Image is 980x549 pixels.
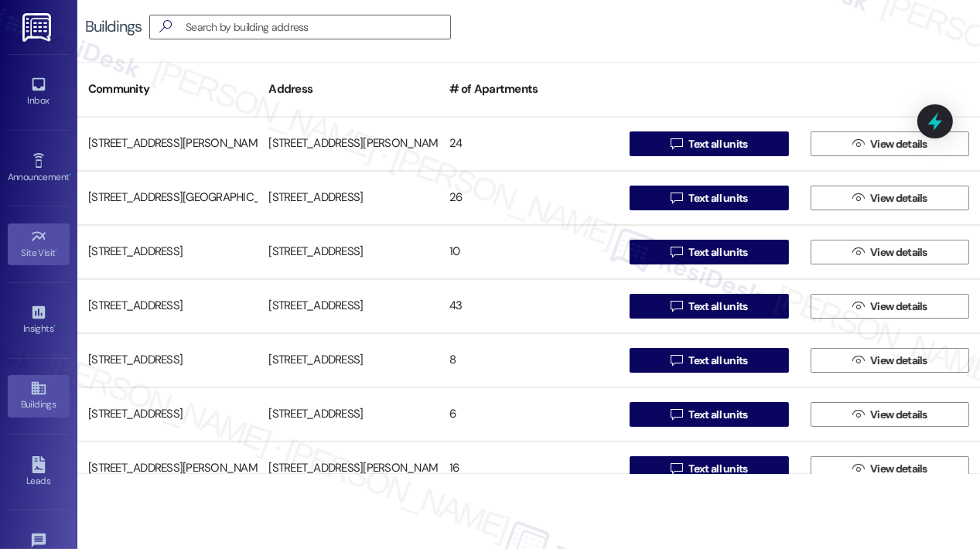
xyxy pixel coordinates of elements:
button: Text all units [630,402,788,427]
div: [STREET_ADDRESS][PERSON_NAME] [258,128,438,159]
span: • [69,169,71,180]
button: Text all units [630,240,788,264]
div: 24 [439,128,619,159]
div: [STREET_ADDRESS] [77,291,258,322]
span: View details [870,298,927,315]
span: View details [870,407,927,423]
button: Text all units [630,294,788,319]
button: View details [811,186,969,210]
div: 10 [439,237,619,268]
div: Buildings [85,19,142,35]
a: Leads [8,452,70,493]
button: Text all units [630,456,788,481]
span: Text all units [688,244,747,261]
button: View details [811,240,969,264]
span: Text all units [688,407,747,423]
div: Community [77,70,258,108]
span: View details [870,461,927,477]
button: View details [811,131,969,156]
div: [STREET_ADDRESS] [258,345,438,376]
a: Insights • [8,299,70,341]
div: Address [258,70,438,108]
span: • [53,321,56,332]
button: View details [811,294,969,319]
span: View details [870,353,927,369]
div: [STREET_ADDRESS] [77,345,258,376]
i:  [671,138,682,150]
button: View details [811,402,969,427]
i:  [852,246,864,258]
i:  [852,462,864,475]
span: • [56,245,58,256]
div: 16 [439,453,619,484]
span: View details [870,190,927,206]
a: Buildings [8,375,70,417]
span: View details [870,244,927,261]
i:  [671,462,682,475]
div: # of Apartments [439,70,619,108]
span: Text all units [688,136,747,152]
div: [STREET_ADDRESS] [258,399,438,430]
i:  [852,354,864,367]
button: Text all units [630,186,788,210]
div: [STREET_ADDRESS][GEOGRAPHIC_DATA] [77,182,258,213]
div: [STREET_ADDRESS] [77,237,258,268]
span: Text all units [688,298,747,315]
div: 26 [439,182,619,213]
input: Search by building address [186,16,450,38]
i:  [671,354,682,367]
i:  [852,300,864,312]
div: [STREET_ADDRESS] [258,237,438,268]
button: Text all units [630,348,788,373]
div: [STREET_ADDRESS][PERSON_NAME] [77,128,258,159]
span: Text all units [688,353,747,369]
i:  [153,19,178,35]
span: View details [870,136,927,152]
div: 43 [439,291,619,322]
div: [STREET_ADDRESS][PERSON_NAME] [258,453,438,484]
span: Text all units [688,190,747,206]
span: Text all units [688,461,747,477]
i:  [852,408,864,421]
button: View details [811,456,969,481]
div: [STREET_ADDRESS] [77,399,258,430]
i:  [852,192,864,204]
button: Text all units [630,131,788,156]
div: [STREET_ADDRESS] [258,182,438,213]
div: [STREET_ADDRESS] [258,291,438,322]
a: Site Visit • [8,223,70,265]
div: [STREET_ADDRESS][PERSON_NAME] [77,453,258,484]
i:  [671,300,682,312]
img: ResiDesk Logo [22,13,54,42]
i:  [671,192,682,204]
i:  [671,246,682,258]
a: Inbox [8,71,70,113]
div: 6 [439,399,619,430]
i:  [852,138,864,150]
button: View details [811,348,969,373]
div: 8 [439,345,619,376]
i:  [671,408,682,421]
